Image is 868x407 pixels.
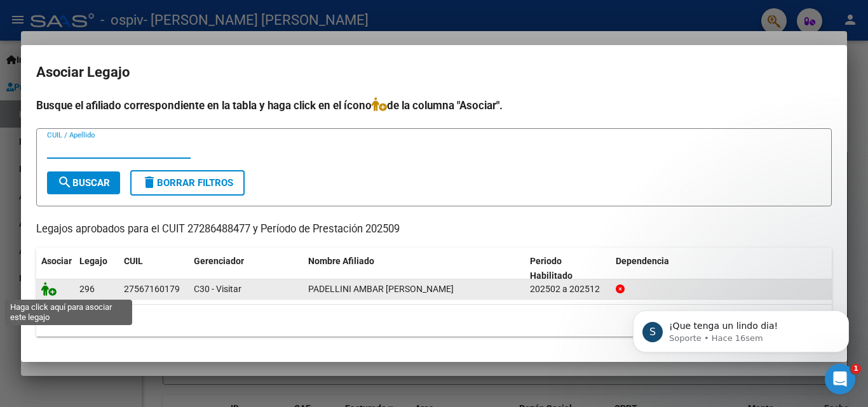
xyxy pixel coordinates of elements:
span: Periodo Habilitado [530,256,573,281]
iframe: Intercom live chat [825,364,855,394]
span: PADELLINI AMBAR YASMIN [308,284,454,294]
mat-icon: delete [142,175,157,190]
span: Borrar Filtros [142,177,233,189]
datatable-header-cell: Gerenciador [189,248,303,290]
mat-icon: search [57,175,72,190]
span: Gerenciador [194,256,244,266]
iframe: Intercom notifications mensaje [614,284,868,373]
span: 1 [851,364,861,374]
datatable-header-cell: Periodo Habilitado [525,248,611,290]
span: Dependencia [616,256,669,266]
p: Hola! [PERSON_NAME] [25,90,229,133]
span: Mensajes [170,322,211,331]
datatable-header-cell: Legajo [74,248,119,290]
div: Cerrar [219,20,241,43]
div: Envíanos un mensaje [26,182,212,195]
div: 27567160179 [124,282,180,297]
span: 296 [79,284,95,294]
p: Necesitás ayuda? [25,133,229,155]
datatable-header-cell: Asociar [36,248,74,290]
h4: Busque el afiliado correspondiente en la tabla y haga click en el ícono de la columna "Asociar". [36,97,832,114]
div: 202502 a 202512 [530,282,606,297]
button: Borrar Filtros [130,170,245,196]
span: C30 - Visitar [194,284,241,294]
span: Nombre Afiliado [308,256,374,266]
datatable-header-cell: Dependencia [611,248,832,290]
button: Mensajes [127,290,254,341]
p: Legajos aprobados para el CUIT 27286488477 y Período de Prestación 202509 [36,222,832,237]
button: Buscar [47,171,120,194]
span: Inicio [50,322,78,331]
div: 1 registros [36,305,832,337]
h2: Asociar Legajo [36,60,832,84]
span: Legajo [79,256,107,266]
span: CUIL [124,256,143,266]
datatable-header-cell: CUIL [119,248,189,290]
div: Envíanos un mensaje [13,171,241,206]
datatable-header-cell: Nombre Afiliado [303,248,525,290]
span: Buscar [57,177,110,189]
span: Asociar [41,256,72,266]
